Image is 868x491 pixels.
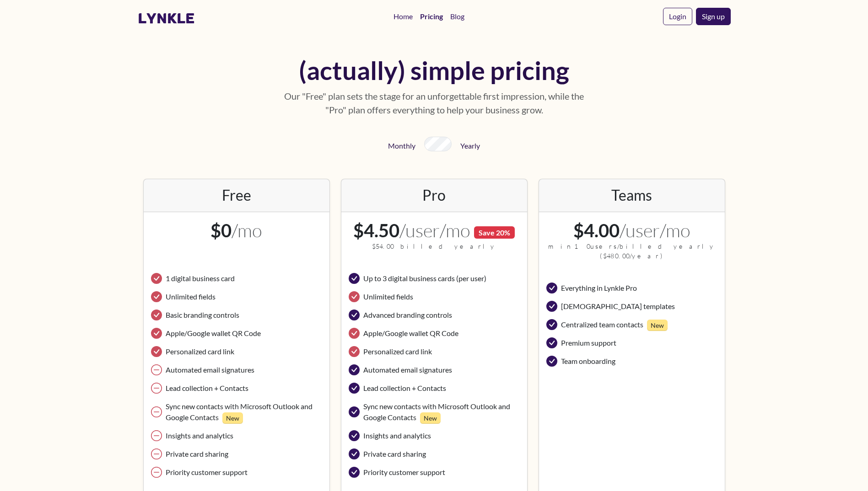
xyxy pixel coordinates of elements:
[353,219,399,241] span: $4.50
[363,430,431,441] span: Insights and analytics
[363,291,413,302] span: Unlimited fields
[166,328,261,339] span: Apple/Google wallet QR Code
[166,401,322,423] span: Sync new contacts with Microsoft Outlook and Google Contacts
[282,55,586,85] h1: (actually) simple pricing
[166,467,248,478] span: Priority customer support
[460,141,480,150] span: Yearly
[166,310,239,320] span: Basic branding controls
[282,89,586,117] p: Our "Free" plan sets the stage for an unforgettable first impression, while the "Pro" plan offers...
[363,448,426,459] span: Private card sharing
[399,219,515,241] small: /user/mo
[647,320,668,331] small: New
[561,356,615,367] span: Team onboarding
[363,364,452,375] span: Automated email signatures
[546,241,717,261] small: min 10 users/billed yearly ( $480.00 /year)
[663,8,692,25] a: Login
[447,7,468,26] a: Blog
[390,7,416,26] a: Home
[363,401,520,423] span: Sync new contacts with Microsoft Outlook and Google Contacts
[166,273,235,284] span: 1 digital business card
[611,186,652,204] h2: Teams
[349,241,520,251] small: $54.00 billed yearly
[210,219,232,241] span: $0
[166,346,234,357] span: Personalized card link
[561,319,668,330] span: Centralized team contacts
[166,430,233,441] span: Insights and analytics
[166,383,248,394] span: Lead collection + Contacts
[420,412,441,424] small: New
[363,346,432,357] span: Personalized card link
[573,219,620,241] span: $4.00
[363,328,458,339] span: Apple/Google wallet QR Code
[166,291,216,302] span: Unlimited fields
[696,8,731,25] a: Sign up
[166,448,228,459] span: Private card sharing
[363,310,452,320] span: Advanced branding controls
[620,219,690,241] small: /user/mo
[138,10,195,27] a: lynkle
[561,301,675,312] span: [DEMOGRAPHIC_DATA] templates
[363,273,486,284] span: Up to 3 digital business cards (per user)
[561,337,616,348] span: Premium support
[363,383,446,394] span: Lead collection + Contacts
[422,186,446,204] h2: Pro
[474,226,515,239] span: Save 20%
[388,141,415,150] span: Monthly
[561,283,637,294] span: Everything in Lynkle Pro
[232,219,262,241] small: /mo
[416,7,447,26] a: Pricing
[151,187,322,204] h2: Free
[166,364,254,375] span: Automated email signatures
[363,467,445,478] span: Priority customer support
[222,412,243,424] small: New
